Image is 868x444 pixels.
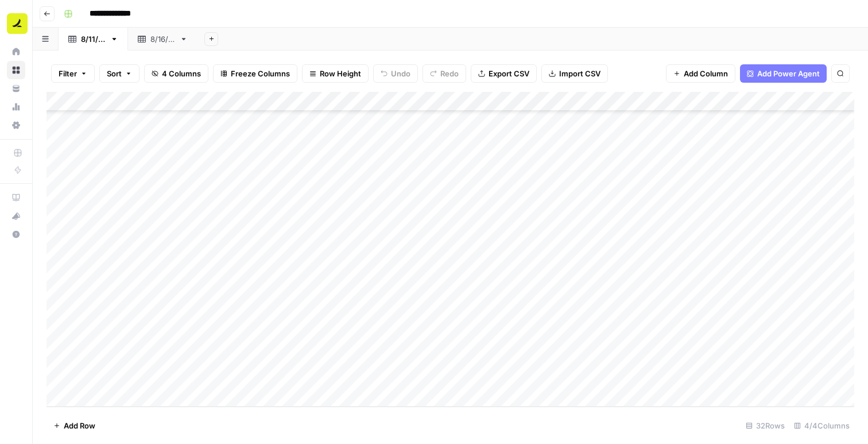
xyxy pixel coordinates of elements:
button: Add Row [46,416,102,435]
button: Sort [99,64,139,83]
button: Help + Support [7,225,25,244]
button: Add Power Agent [740,64,827,83]
span: 4 Columns [162,68,201,79]
img: Ramp Logo [7,13,28,34]
span: Add Power Agent [757,68,820,79]
a: [DATE] [128,28,197,51]
button: Add Column [666,64,735,83]
div: [DATE] [81,33,106,45]
button: Row Height [302,64,369,83]
a: AirOps Academy [7,188,25,207]
span: Filter [59,68,77,79]
span: Row Height [320,68,361,79]
button: Workspace: Ramp [7,9,25,38]
a: Browse [7,61,25,79]
a: Usage [7,98,25,116]
span: Add Column [684,68,728,79]
span: Export CSV [489,68,529,79]
div: What's new? [7,207,25,225]
span: Import CSV [559,68,600,79]
span: Undo [391,68,410,79]
a: [DATE] [59,28,128,51]
span: Sort [107,68,122,79]
button: What's new? [7,207,25,225]
a: Your Data [7,79,25,98]
a: Home [7,43,25,61]
div: 4/4 Columns [789,416,854,435]
div: 32 Rows [741,416,789,435]
span: Freeze Columns [231,68,290,79]
button: Undo [373,64,418,83]
span: Add Row [64,420,95,431]
a: Settings [7,116,25,134]
span: Redo [440,68,459,79]
button: Freeze Columns [213,64,297,83]
button: Filter [51,64,95,83]
button: 4 Columns [144,64,208,83]
div: [DATE] [150,33,175,45]
button: Redo [423,64,466,83]
button: Import CSV [541,64,608,83]
button: Export CSV [471,64,537,83]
